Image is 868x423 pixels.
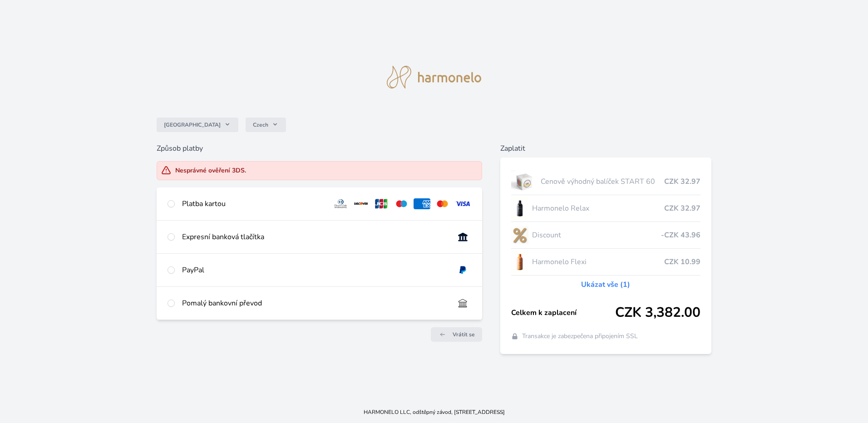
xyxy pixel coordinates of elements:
[164,121,221,128] span: [GEOGRAPHIC_DATA]
[246,118,286,132] button: Czech
[454,231,471,242] img: onlineBanking_CZ.svg
[661,230,700,241] span: -CZK 43.96
[182,265,447,275] div: PayPal
[332,198,349,209] img: diners.svg
[532,256,664,267] span: Harmonelo Flexi
[532,230,661,241] span: Discount
[182,298,447,309] div: Pomalý bankovní převod
[532,203,664,214] span: Harmonelo Relax
[511,307,615,318] span: Celkem k zaplacení
[157,118,238,132] button: [GEOGRAPHIC_DATA]
[353,198,370,209] img: discover.svg
[175,166,246,175] div: Nesprávné ověření 3DS.
[511,197,528,220] img: CLEAN_RELAX_se_stinem_x-lo.jpg
[500,143,711,154] h6: Zaplatit
[387,66,481,89] img: logo.svg
[664,256,700,267] span: CZK 10.99
[511,224,528,246] img: discount-lo.png
[615,305,700,321] span: CZK 3,382.00
[664,203,700,214] span: CZK 32.97
[511,251,528,273] img: CLEAN_FLEXI_se_stinem_x-hi_(1)-lo.jpg
[373,198,390,209] img: jcb.svg
[393,198,410,209] img: maestro.svg
[253,121,268,128] span: Czech
[664,176,700,187] span: CZK 32.97
[454,298,471,309] img: bankTransfer_IBAN.svg
[453,331,475,338] span: Vrátit se
[511,170,537,193] img: start.jpg
[454,265,471,275] img: paypal.svg
[454,198,471,209] img: visa.svg
[182,231,447,242] div: Expresní banková tlačítka
[431,327,482,342] a: Vrátit se
[182,198,325,209] div: Platba kartou
[434,198,451,209] img: mc.svg
[581,279,630,290] a: Ukázat vše (1)
[157,143,482,154] h6: Způsob platby
[541,176,664,187] span: Cenově výhodný balíček START 60
[522,332,638,341] span: Transakce je zabezpečena připojením SSL
[414,198,430,209] img: amex.svg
